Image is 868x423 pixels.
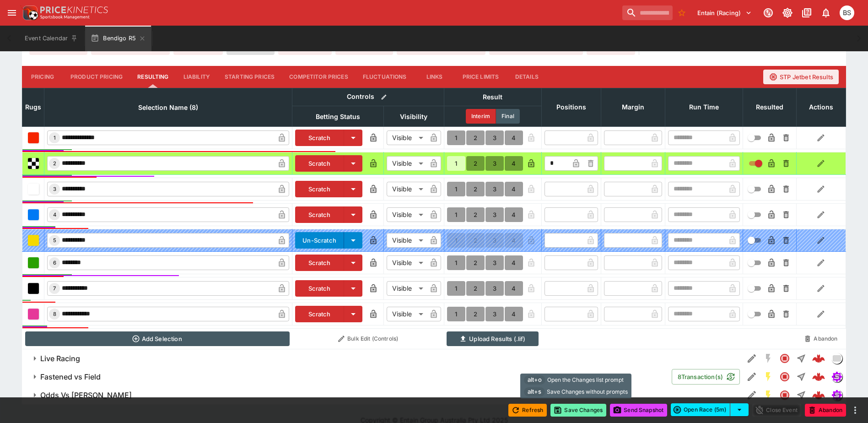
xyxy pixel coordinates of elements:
button: Scratch [295,130,344,146]
h6: Fastened vs Field [40,372,101,382]
button: 3 [485,255,504,270]
button: Links [414,66,455,88]
button: Documentation [798,5,815,21]
img: Sportsbook Management [40,15,90,19]
div: Brendan Scoble [840,5,854,20]
button: Scratch [295,255,344,271]
span: Visibility [390,111,437,122]
div: simulator [831,371,842,382]
button: open drawer [4,5,20,21]
button: 2 [466,255,485,270]
img: PriceKinetics [40,6,108,13]
div: Visible [387,130,426,145]
button: 2 [466,182,485,196]
button: Scratch [295,280,344,297]
th: Controls [292,88,444,106]
button: 3 [485,182,504,196]
img: logo-cerberus--red.svg [812,389,825,401]
button: Bulk edit [378,91,390,103]
button: 1 [447,182,465,196]
button: SGM Enabled [760,369,776,385]
span: 3 [51,186,58,192]
button: Edit Detail [744,350,760,367]
span: alt+s [524,387,545,396]
button: 2 [466,281,485,296]
div: Visible [387,307,426,321]
button: 3 [485,156,504,171]
img: simulator [832,390,842,400]
img: liveracing [832,353,842,363]
button: select merge strategy [730,403,749,416]
img: simulator [832,372,842,382]
div: Visible [387,156,426,171]
span: Betting Status [306,111,370,122]
button: 3 [485,281,504,296]
button: Abandon [805,404,846,417]
button: Closed [776,369,793,385]
button: 3 [485,130,504,145]
button: Fluctuations [356,66,414,88]
button: Scratch [295,181,344,197]
button: SGM Disabled [760,350,776,367]
button: Refresh [508,404,547,417]
div: 99f7442e-72a2-431f-a912-bed2e6bd9791 [812,352,825,365]
h6: Odds Vs [PERSON_NAME] [40,390,132,400]
button: Abandon [799,331,843,346]
button: 2 [466,207,485,222]
button: Bendigo R5 [85,26,151,51]
span: Selection Name (8) [128,102,208,113]
div: Visible [387,233,426,248]
span: Save Changes without prompts [547,387,628,396]
div: Visible [387,255,426,270]
button: Scratch [295,306,344,322]
button: Odds Vs [PERSON_NAME] [22,386,744,404]
button: Scratch [295,155,344,172]
span: 8 [51,311,58,317]
button: Straight [793,369,809,385]
th: Actions [796,88,846,126]
button: 4 [505,307,523,321]
button: Open Race (5m) [671,403,730,416]
button: 2 [466,307,485,321]
button: 1 [447,255,465,270]
div: split button [671,403,749,416]
span: Mark an event as closed and abandoned. [805,405,846,414]
button: 1 [447,156,465,171]
button: Toggle light/dark mode [779,5,796,21]
span: 4 [51,211,58,218]
input: search [622,5,673,20]
button: 4 [505,207,523,222]
button: Straight [793,387,809,403]
button: 3 [485,207,504,222]
button: Edit Detail [744,387,760,403]
span: 5 [51,237,58,244]
th: Rugs [22,88,44,126]
button: 2 [466,156,485,171]
div: liveracing [831,353,842,364]
img: logo-cerberus--red.svg [812,352,825,365]
button: 1 [447,281,465,296]
button: 4 [505,130,523,145]
img: PriceKinetics Logo [20,4,38,22]
span: Open the Changes list prompt [547,375,624,385]
button: 1 [447,307,465,321]
th: Run Time [665,88,743,126]
button: Closed [776,387,793,403]
button: Details [506,66,547,88]
button: 4 [505,182,523,196]
button: Closed [776,350,793,367]
button: Edit Detail [744,369,760,385]
a: 99f7442e-72a2-431f-a912-bed2e6bd9791 [809,349,828,368]
a: 5593b196-8d63-4940-9b4b-640c15feed1d [809,368,828,386]
button: Event Calendar [19,26,83,51]
button: Add Selection [25,331,290,346]
a: ea6830cf-4e6a-4826-8c0b-0fe9e3326e9f [809,386,828,404]
div: Visible [387,182,426,196]
svg: Closed [779,390,790,401]
img: logo-cerberus--red.svg [812,370,825,383]
div: simulator [831,390,842,401]
button: 4 [505,156,523,171]
button: 4 [505,255,523,270]
button: 1 [447,130,465,145]
span: 2 [51,160,58,167]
